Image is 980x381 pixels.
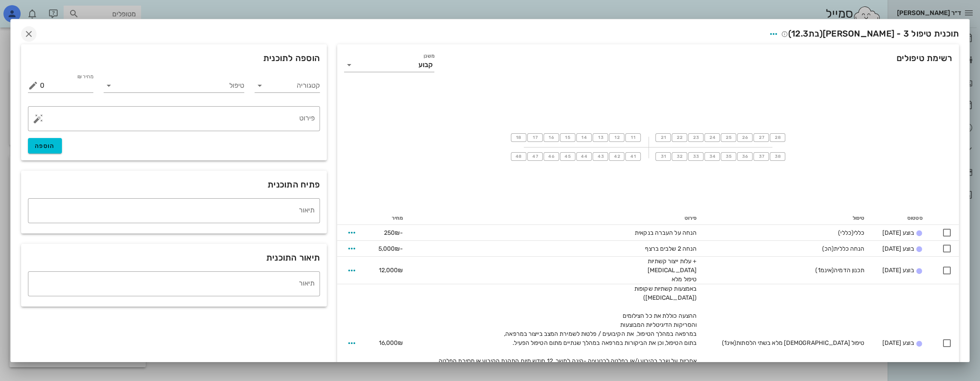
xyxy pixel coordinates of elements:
[815,267,834,274] span: (אינמ1)
[655,152,671,161] button: 31
[77,74,93,80] label: מחיר ₪
[548,154,555,159] span: 46
[635,229,697,237] span: הנחה על העברה בנקאית
[882,267,914,274] span: בוצע [DATE]
[737,152,753,161] button: 36
[593,152,608,161] button: 43
[597,154,604,159] span: 43
[722,339,736,347] span: (אינ1)
[511,133,526,142] button: 18
[710,244,864,253] div: הנחה כללית
[630,154,636,159] span: 41
[753,152,769,161] button: 37
[544,152,559,161] button: 46
[692,135,699,140] span: 23
[710,266,864,275] div: תכנון הדמיה
[344,58,434,72] div: משנןקבוע
[379,267,403,274] span: 12,000₪
[770,133,785,142] button: 28
[369,211,410,225] th: מחיר
[630,135,636,140] span: 11
[882,339,914,347] span: בוצע [DATE]
[781,28,959,39] span: תוכנית טיפול 3 - [PERSON_NAME]
[758,154,765,159] span: 37
[35,142,55,150] span: הוספה
[21,171,327,198] div: פתיח התוכנית
[774,135,781,140] span: 28
[613,154,620,159] span: 42
[544,133,559,142] button: 16
[378,245,403,252] span: -5,000₪
[660,154,667,159] span: 31
[655,133,671,142] button: 21
[770,152,785,161] button: 38
[838,229,854,237] span: (כללי)
[791,28,808,39] span: 12.3
[597,135,604,140] span: 13
[721,152,736,161] button: 35
[564,154,571,159] span: 45
[515,154,522,159] span: 48
[692,154,699,159] span: 33
[725,154,732,159] span: 35
[710,228,864,237] div: כללי
[725,135,732,140] span: 25
[531,135,538,140] span: 17
[527,133,543,142] button: 17
[721,133,736,142] button: 25
[337,44,959,82] div: רשימת טיפולים
[515,135,522,140] span: 18
[384,229,403,237] span: -250₪
[560,133,575,142] button: 15
[576,152,592,161] button: 44
[21,244,327,271] div: תיאור התוכנית
[688,133,704,142] button: 23
[882,245,914,252] span: בוצע [DATE]
[676,135,683,140] span: 22
[753,133,769,142] button: 27
[560,152,575,161] button: 45
[581,135,587,140] span: 14
[660,135,667,140] span: 21
[882,229,914,237] span: בוצע [DATE]
[704,133,720,142] button: 24
[737,133,753,142] button: 26
[741,154,748,159] span: 36
[418,61,433,69] div: קבוע
[676,154,683,159] span: 32
[741,135,748,140] span: 26
[704,152,720,161] button: 34
[28,138,62,154] button: הוספה
[625,152,641,161] button: 41
[548,135,555,140] span: 16
[576,133,592,142] button: 14
[822,245,834,252] span: (הכ)
[625,133,641,142] button: 11
[871,211,929,225] th: סטטוס
[688,152,704,161] button: 33
[410,211,704,225] th: פירוט
[645,258,697,283] span: + עלות ייצור קשתיות [MEDICAL_DATA] טיפול מלא
[672,152,687,161] button: 32
[511,152,526,161] button: 48
[609,152,624,161] button: 42
[709,135,716,140] span: 24
[709,154,716,159] span: 34
[609,133,624,142] button: 12
[379,339,403,347] span: 16,000₪
[774,154,781,159] span: 38
[704,211,871,225] th: טיפול
[613,135,620,140] span: 12
[527,152,543,161] button: 47
[531,154,538,159] span: 47
[758,135,765,140] span: 27
[645,245,697,252] span: הנחה 2 שלבים ברצף
[788,28,823,39] span: (בת )
[710,338,864,347] div: טיפול [DEMOGRAPHIC_DATA] מלא בשתי הלסתות
[564,135,571,140] span: 15
[672,133,687,142] button: 22
[28,80,38,91] button: מחיר ₪ appended action
[593,133,608,142] button: 13
[21,44,327,72] div: הוספה לתוכנית
[581,154,588,159] span: 44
